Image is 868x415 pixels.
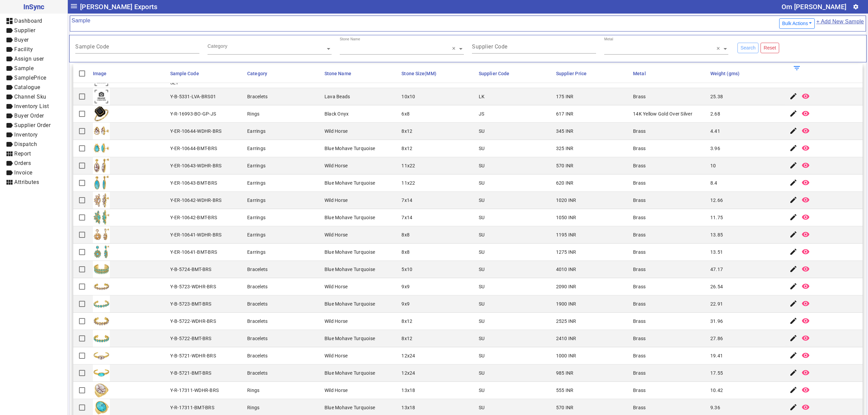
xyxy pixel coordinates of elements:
div: Bracelets [247,318,268,325]
mat-icon: edit [789,282,797,290]
div: 31.96 [710,318,723,325]
div: 2410 INR [556,335,576,342]
div: Bracelets [247,335,268,342]
mat-icon: remove_red_eye [802,127,810,135]
div: SU [479,197,485,204]
img: 5dc24616-6597-4f56-a647-f796db2dce2e [93,347,110,364]
mat-icon: edit [789,179,797,187]
div: Brass [633,231,646,238]
div: 22.91 [710,300,723,307]
img: comingsoon.png [93,88,110,105]
mat-icon: remove_red_eye [802,179,810,187]
div: 1900 INR [556,300,576,307]
div: Blue Mohave Turquoise [324,180,375,186]
div: Brass [633,180,646,186]
div: 1275 INR [556,249,576,255]
div: SU [479,249,485,255]
mat-icon: edit [789,369,797,377]
div: 11x22 [401,162,415,169]
div: Y-R-17311-WDHR-BRS [170,387,219,394]
div: SU [479,300,485,307]
div: LK [479,93,485,100]
span: Inventory [14,131,38,138]
mat-icon: label [5,112,14,120]
div: Wild Horse [324,352,348,359]
div: Bracelets [247,93,268,100]
div: SU [479,231,485,238]
div: Earrings [247,162,265,169]
div: Y-B-5722-BMT-BRS [170,335,212,342]
mat-icon: edit [789,109,797,118]
img: 19aa16d8-e786-4f40-b298-aa22f4ac4f83 [93,365,110,381]
mat-icon: menu [70,2,78,10]
div: Lava Beads [324,93,350,100]
div: Bracelets [247,370,268,376]
div: Wild Horse [324,283,348,290]
div: Brass [633,249,646,255]
mat-icon: remove_red_eye [802,317,810,325]
div: SU [479,214,485,221]
span: Category [247,71,267,76]
div: Blue Mohave Turquoise [324,370,375,376]
div: 2.68 [710,110,720,117]
div: Y-ER-10644-WDHR-BRS [170,128,222,134]
mat-icon: label [5,131,14,139]
div: SU [479,180,485,186]
div: SU [479,335,485,342]
div: 345 INR [556,128,574,134]
mat-icon: label [5,159,14,167]
div: 4.41 [710,128,720,134]
mat-icon: label [5,26,14,35]
div: Brass [633,283,646,290]
div: Y-ER-10644-BMT-BRS [170,145,217,152]
div: Y-B-5721-WDHR-BRS [170,352,216,359]
img: 84cbd174-394c-43c0-b938-5fef15ec49f0 [93,261,110,278]
mat-icon: edit [789,196,797,204]
div: Y-R-17311-BMT-BRS [170,404,214,411]
div: 2090 INR [556,283,576,290]
mat-icon: dashboard [5,17,14,25]
div: 13.85 [710,231,723,238]
div: 7x14 [401,197,412,204]
div: 325 INR [556,145,574,152]
div: Wild Horse [324,197,348,204]
mat-icon: label [5,55,14,63]
div: Y-B-5331-LVA-BRS01 [170,93,216,100]
div: Brass [633,197,646,204]
span: Supplier Order [14,122,51,128]
div: 985 INR [556,370,574,376]
mat-icon: remove_red_eye [802,282,810,290]
div: Wild Horse [324,162,348,169]
mat-icon: remove_red_eye [802,351,810,359]
div: Brass [633,318,646,325]
mat-icon: label [5,169,14,177]
div: Y-ER-10643-WDHR-BRS [170,162,222,169]
span: Catalogue [14,84,40,90]
mat-icon: edit [789,351,797,359]
div: Y-ER-10642-WDHR-BRS [170,197,222,204]
div: Y-B-5721-BMT-BRS [170,370,212,376]
span: [PERSON_NAME] Exports [80,1,157,12]
mat-icon: label [5,102,14,110]
div: SU [479,283,485,290]
div: Earrings [247,197,265,204]
mat-icon: edit [789,299,797,308]
div: 26.54 [710,283,723,290]
mat-icon: edit [789,92,797,100]
div: Earrings [247,128,265,134]
span: Image [93,71,107,76]
div: Wild Horse [324,318,348,325]
mat-icon: label [5,36,14,44]
img: 5a0ea7d3-f0e2-4a27-b6e3-e7d368808c24 [93,226,110,243]
img: 8b889667-9dde-4986-916d-74833ede7738 [93,105,110,122]
div: Wild Horse [324,128,348,134]
div: 47.17 [710,266,723,273]
span: Channel Sku [14,94,46,100]
div: Brass [633,145,646,152]
div: 617 INR [556,110,574,117]
span: Clear all [452,45,458,52]
span: Stone Size(MM) [401,71,436,76]
div: 570 INR [556,404,574,411]
div: 8.4 [710,180,717,186]
span: Supplier Code [479,71,509,76]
